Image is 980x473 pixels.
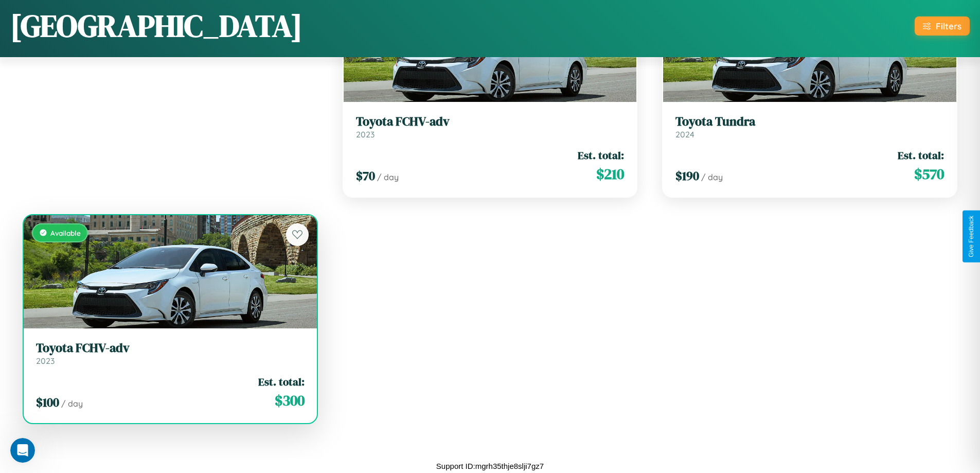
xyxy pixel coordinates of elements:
[50,229,81,237] span: Available
[61,398,83,409] span: / day
[36,394,59,411] span: $ 100
[258,374,305,389] span: Est. total:
[701,172,723,182] span: / day
[356,129,375,139] span: 2023
[675,114,944,139] a: Toyota Tundra2024
[436,459,544,473] p: Support ID: mgrh35thje8slji7gz7
[36,341,305,356] h3: Toyota FCHV-adv
[596,164,624,184] span: $ 210
[936,21,961,31] div: Filters
[275,390,305,411] span: $ 300
[356,114,625,139] a: Toyota FCHV-adv2023
[578,148,624,163] span: Est. total:
[968,216,975,257] div: Give Feedback
[675,167,699,184] span: $ 190
[36,356,55,366] span: 2023
[356,114,625,129] h3: Toyota FCHV-adv
[675,114,944,129] h3: Toyota Tundra
[675,129,694,139] span: 2024
[898,148,944,163] span: Est. total:
[10,438,35,463] iframe: Intercom live chat
[914,164,944,184] span: $ 570
[915,16,970,36] button: Filters
[377,172,399,182] span: / day
[10,5,302,47] h1: [GEOGRAPHIC_DATA]
[356,167,375,184] span: $ 70
[36,341,305,366] a: Toyota FCHV-adv2023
